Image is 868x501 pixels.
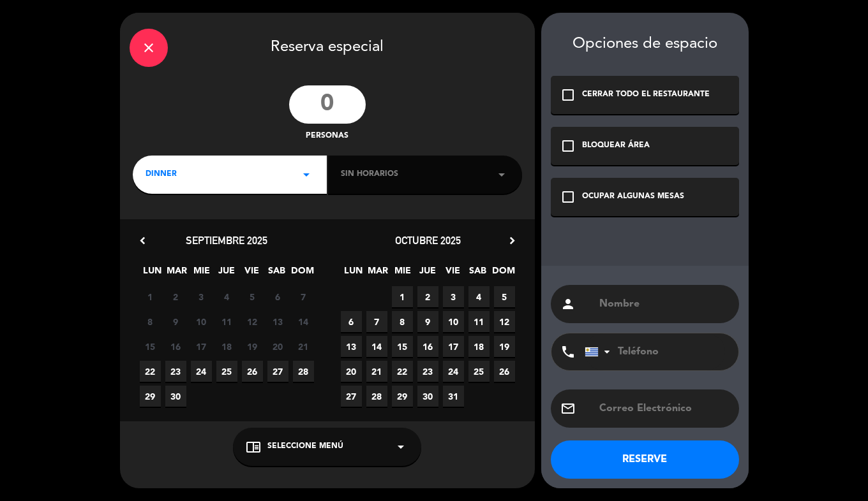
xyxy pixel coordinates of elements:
span: JUE [216,263,237,284]
span: DOM [492,263,513,284]
span: JUE [417,263,438,284]
span: 27 [341,386,362,407]
span: SAB [467,263,488,284]
span: 1 [392,286,413,307]
i: arrow_drop_down [393,439,408,454]
span: octubre 2025 [395,234,461,247]
span: MIE [191,263,213,284]
span: Seleccione Menú [267,440,343,453]
span: 14 [366,336,387,357]
span: 10 [443,311,464,332]
span: 7 [293,286,314,307]
span: 12 [494,311,515,332]
span: 24 [443,361,464,382]
span: 26 [242,361,263,382]
span: 3 [443,286,464,307]
span: 22 [140,361,161,382]
span: 12 [242,311,263,332]
span: 27 [267,361,288,382]
div: OCUPAR ALGUNAS MESAS [582,191,684,203]
span: DOM [291,263,312,284]
span: 5 [494,286,515,307]
input: Teléfono [585,333,725,370]
span: 13 [341,336,362,357]
span: Sin horarios [341,168,398,181]
i: chrome_reader_mode [246,439,261,454]
i: phone [560,344,576,359]
span: 17 [443,336,464,357]
span: 16 [165,336,186,357]
span: 10 [191,311,212,332]
span: 6 [267,286,288,307]
span: 19 [494,336,515,357]
span: 19 [242,336,263,357]
span: 24 [191,361,212,382]
span: 13 [267,311,288,332]
span: 21 [293,336,314,357]
i: chevron_left [136,234,149,247]
span: 2 [165,286,186,307]
span: 21 [366,361,387,382]
span: 25 [468,361,490,382]
span: 1 [140,286,161,307]
span: 30 [165,386,186,407]
span: 23 [417,361,438,382]
div: Opciones de espacio [551,35,739,54]
span: 7 [366,311,387,332]
span: 22 [392,361,413,382]
i: arrow_drop_down [494,167,509,182]
span: MAR [167,263,188,284]
span: 20 [341,361,362,382]
span: 3 [191,286,212,307]
span: 25 [216,361,237,382]
span: 14 [293,311,314,332]
span: 15 [140,336,161,357]
span: MAR [368,263,389,284]
span: 17 [191,336,212,357]
span: 2 [417,286,438,307]
span: 4 [216,286,237,307]
i: chevron_right [505,234,519,247]
span: LUN [343,263,364,284]
span: 28 [293,361,314,382]
span: 5 [242,286,263,307]
div: Reserva especial [120,13,535,79]
i: check_box_outline_blank [560,189,576,205]
i: close [141,40,156,55]
i: check_box_outline_blank [560,87,576,103]
i: check_box_outline_blank [560,138,576,154]
span: 23 [165,361,186,382]
div: BLOQUEAR ÁREA [582,140,650,152]
span: 28 [366,386,387,407]
span: 18 [468,336,490,357]
span: 11 [468,311,490,332]
span: 4 [468,286,490,307]
span: 31 [443,386,464,407]
span: 18 [216,336,237,357]
span: septiembre 2025 [186,234,267,247]
span: 20 [267,336,288,357]
span: 9 [417,311,438,332]
div: CERRAR TODO EL RESTAURANTE [582,89,710,101]
span: SAB [266,263,287,284]
span: 26 [494,361,515,382]
span: 9 [165,311,186,332]
span: 8 [140,311,161,332]
span: 30 [417,386,438,407]
span: VIE [442,263,463,284]
i: arrow_drop_down [299,167,314,182]
span: 29 [392,386,413,407]
input: Correo Electrónico [598,400,730,417]
span: 6 [341,311,362,332]
span: LUN [142,263,163,284]
div: Uruguay: +598 [585,334,615,370]
input: Nombre [598,295,730,313]
input: 0 [289,85,366,124]
span: VIE [241,263,262,284]
span: 15 [392,336,413,357]
span: 29 [140,386,161,407]
span: MIE [393,263,414,284]
span: 8 [392,311,413,332]
i: person [560,296,576,312]
span: personas [306,130,348,143]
